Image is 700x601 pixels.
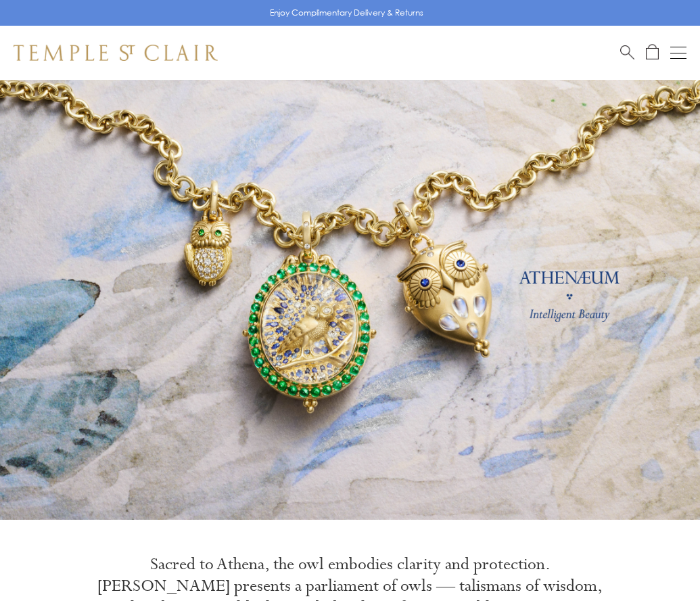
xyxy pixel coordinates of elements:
a: Open Shopping Bag [646,44,659,61]
button: Open navigation [670,45,686,61]
a: Search [620,44,634,61]
p: Enjoy Complimentary Delivery & Returns [270,6,423,20]
img: Temple St. Clair [14,45,218,61]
